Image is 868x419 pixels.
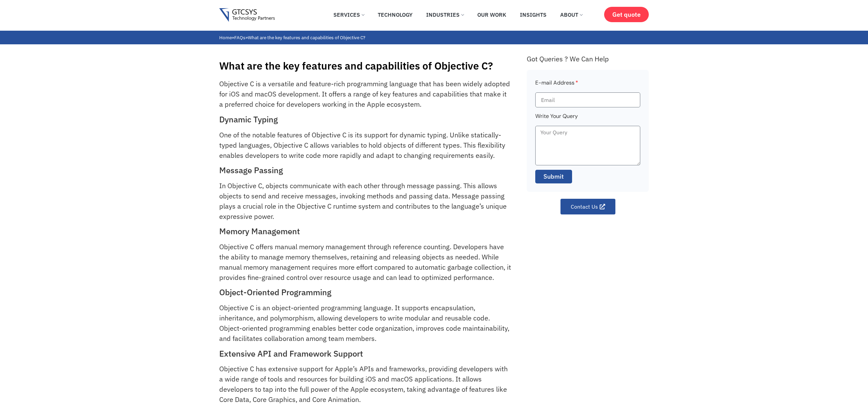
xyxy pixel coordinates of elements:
a: Insights [515,7,552,22]
button: Submit [535,170,572,183]
label: Write Your Query [535,112,578,126]
span: Contact Us [571,204,598,209]
label: E-mail Address [535,78,578,92]
p: In Objective C, objects communicate with each other through message passing. This allows objects ... [219,181,511,222]
a: FAQs [234,34,245,41]
span: » » [219,34,365,41]
a: Get quote [604,7,649,22]
span: Get quote [612,11,641,18]
p: Objective C has extensive support for Apple’s APIs and frameworks, providing developers with a wi... [219,364,511,405]
span: Submit [543,172,564,181]
a: Contact Us [560,199,615,214]
p: Objective C is a versatile and feature-rich programming language that has been widely adopted for... [219,79,511,109]
p: Objective C offers manual memory management through reference counting. Developers have the abili... [219,242,511,283]
p: One of the notable features of Objective C is its support for dynamic typing. Unlike statically-t... [219,130,511,161]
a: Home [219,34,232,41]
h2: Extensive API and Framework Support [219,349,511,359]
h1: What are the key features and capabilities of Objective C? [219,60,520,72]
form: Faq Form [535,78,640,188]
h2: Memory Management [219,226,511,236]
a: Services [328,7,369,22]
span: What are the key features and capabilities of Objective C? [248,34,365,41]
img: Gtcsys logo [219,8,275,22]
a: Industries [421,7,469,22]
h2: Object-Oriented Programming [219,287,511,297]
div: Got Queries ? We Can Help [527,55,649,63]
a: Our Work [472,7,511,22]
h2: Message Passing [219,165,511,175]
input: Email [535,92,640,107]
a: Technology [373,7,418,22]
p: Objective C is an object-oriented programming language. It supports encapsulation, inheritance, a... [219,303,511,344]
h2: Dynamic Typing [219,115,511,124]
a: About [555,7,587,22]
